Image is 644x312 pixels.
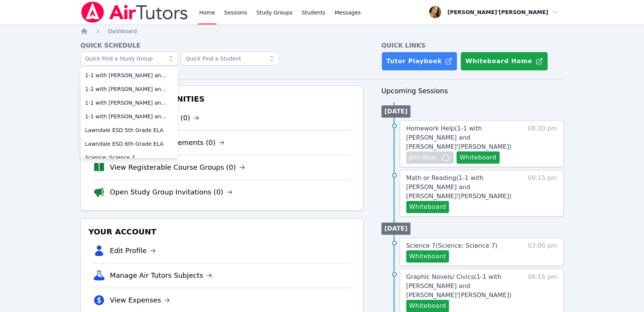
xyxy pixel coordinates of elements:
[406,124,519,151] a: Homework Help(1-1 with [PERSON_NAME] and [PERSON_NAME]'[PERSON_NAME])
[406,151,453,164] button: Join Now
[335,9,361,16] span: Messages
[381,105,411,118] li: [DATE]
[85,99,173,107] span: 1-1 with [PERSON_NAME] and [PERSON_NAME]'[PERSON_NAME]
[85,154,173,161] span: Science: Science 7
[528,174,557,213] span: 09:15 pm
[406,174,519,201] a: Math or Reading(1-1 with [PERSON_NAME] and [PERSON_NAME]'[PERSON_NAME])
[108,27,137,35] a: Dashboard
[406,241,498,250] a: Science 7(Science: Science 7)
[85,113,173,120] span: 1-1 with [PERSON_NAME] and [PERSON_NAME]'[PERSON_NAME]
[85,85,173,93] span: 1-1 with [PERSON_NAME] and [PERSON_NAME]'[PERSON_NAME]
[381,223,411,235] li: [DATE]
[528,241,557,263] span: 03:00 pm
[406,174,511,200] span: Math or Reading ( 1-1 with [PERSON_NAME] and [PERSON_NAME]'[PERSON_NAME] )
[406,201,449,213] button: Whiteboard
[406,272,519,300] a: Graphic Novels/ Civics(1-1 with [PERSON_NAME] and [PERSON_NAME]'[PERSON_NAME])
[406,300,449,312] button: Whiteboard
[110,270,212,281] a: Manage Air Tutors Subjects
[110,187,232,197] a: Open Study Group Invitations (0)
[110,245,156,256] a: Edit Profile
[80,52,178,65] input: Quick Find a Study Group
[80,2,188,23] img: Air Tutors
[85,126,173,134] span: Lawndale ESD 5th Grade ELA
[110,295,170,306] a: View Expenses
[409,153,437,162] span: Join Now
[110,162,245,173] a: View Registerable Course Groups (0)
[85,72,173,79] span: 1-1 with [PERSON_NAME] and [PERSON_NAME]'[PERSON_NAME]
[85,140,173,148] span: Lawndale ESD 6th Grade ELA
[457,151,500,164] button: Whiteboard
[87,225,356,239] h3: Your Account
[406,125,511,150] span: Homework Help ( 1-1 with [PERSON_NAME] and [PERSON_NAME]'[PERSON_NAME] )
[381,86,564,96] h3: Upcoming Sessions
[528,272,557,312] span: 06:15 pm
[381,52,458,71] a: Tutor Playbook
[381,41,564,50] h4: Quick Links
[80,27,564,35] nav: Breadcrumb
[87,92,356,106] h3: Tutoring Opportunities
[108,28,137,34] span: Dashboard
[406,273,511,299] span: Graphic Novels/ Civics ( 1-1 with [PERSON_NAME] and [PERSON_NAME]'[PERSON_NAME] )
[406,250,449,263] button: Whiteboard
[528,124,557,164] span: 08:30 pm
[460,52,548,71] button: Whiteboard Home
[181,52,279,65] input: Quick Find a Student
[80,41,363,50] h4: Quick Schedule
[406,242,498,249] span: Science 7 ( Science: Science 7 )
